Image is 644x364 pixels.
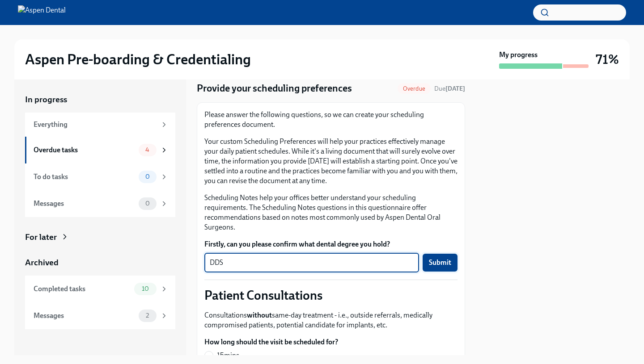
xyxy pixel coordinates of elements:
h3: 71% [596,51,619,67]
a: In progress [25,94,175,105]
span: 0 [140,200,155,207]
img: Aspen Dental [18,5,66,20]
a: Everything [25,113,175,137]
p: Scheduling Notes help your offices better understand your scheduling requirements. The Scheduling... [204,193,458,232]
span: 4 [140,146,155,153]
div: Messages [34,199,135,209]
p: Please answer the following questions, so we can create your scheduling preferences document. [204,110,458,130]
a: Messages2 [25,302,175,329]
a: Overdue tasks4 [25,137,175,163]
span: 10 [136,285,154,292]
div: Everything [34,120,157,130]
label: Firstly, can you please confirm what dental degree you hold? [204,239,458,249]
span: Submit [429,258,451,267]
div: Completed tasks [34,284,131,294]
a: Completed tasks10 [25,276,175,302]
button: Submit [423,254,458,272]
a: Archived [25,257,175,268]
p: Your custom Scheduling Preferences will help your practices effectively manage your daily patient... [204,137,458,186]
strong: without [247,311,272,319]
div: To do tasks [34,172,135,182]
textarea: DDS [210,257,414,268]
span: 0 [140,173,155,180]
span: July 19th, 2025 10:00 [434,84,465,93]
h4: Provide your scheduling preferences [197,82,352,95]
div: For later [25,231,57,243]
span: 15mins [217,351,239,360]
a: For later [25,231,175,243]
span: Overdue [398,85,431,92]
div: Messages [34,311,135,321]
p: Patient Consultations [204,287,458,303]
span: 2 [140,312,154,319]
span: Due [434,85,465,92]
h2: Aspen Pre-boarding & Credentialing [25,50,251,68]
label: How long should the visit be scheduled for? [204,337,338,347]
strong: My progress [499,50,538,60]
a: To do tasks0 [25,163,175,190]
a: Messages0 [25,190,175,217]
p: Consultations same-day treatment - i.e., outside referrals, medically compromised patients, poten... [204,310,458,330]
div: Overdue tasks [34,145,135,155]
strong: [DATE] [445,85,465,92]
